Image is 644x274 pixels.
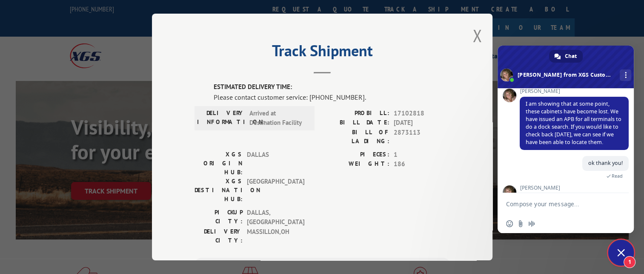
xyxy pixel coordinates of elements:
[322,159,389,169] label: WEIGHT:
[394,128,450,146] span: 2873113
[588,159,623,167] span: ok thank you!
[394,150,450,160] span: 1
[526,100,621,146] span: I am showing that at some point, these cabinets have become lost. We have issued an APB for all t...
[394,118,450,128] span: [DATE]
[624,256,635,268] span: 1
[214,92,450,102] div: Please contact customer service: [PHONE_NUMBER].
[612,173,623,179] span: Read
[472,24,482,47] button: Close modal
[195,150,243,177] label: XGS ORIGIN HUB:
[506,220,513,227] span: Insert an emoji
[195,45,450,61] h2: Track Shipment
[549,50,583,63] a: Chat
[394,159,450,169] span: 186
[195,177,243,204] label: XGS DESTINATION HUB:
[247,177,304,204] span: [GEOGRAPHIC_DATA]
[247,208,304,227] span: DALLAS , [GEOGRAPHIC_DATA]
[322,109,389,118] label: PROBILL:
[322,118,389,128] label: BILL DATE:
[247,227,304,245] span: MASSILLON , OH
[247,150,304,177] span: DALLAS
[608,240,634,265] a: Close chat
[520,185,629,191] span: [PERSON_NAME]
[195,208,243,227] label: PICKUP CITY:
[322,128,389,146] label: BILL OF LADING:
[214,82,450,92] label: ESTIMATED DELIVERY TIME:
[249,109,307,128] span: Arrived at Destination Facility
[565,50,577,63] span: Chat
[322,150,389,160] label: PIECES:
[394,109,450,118] span: 17102818
[517,220,524,227] span: Send a file
[528,220,535,227] span: Audio message
[506,193,608,214] textarea: Compose your message...
[195,227,243,245] label: DELIVERY CITY:
[197,109,245,128] label: DELIVERY INFORMATION:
